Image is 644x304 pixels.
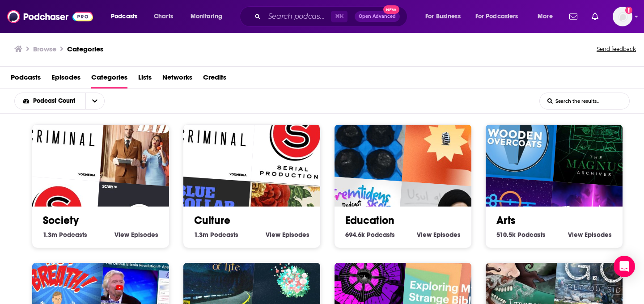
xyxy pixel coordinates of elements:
a: Society [43,214,79,227]
a: Episodes [51,70,80,89]
button: open menu [105,9,149,24]
a: Lists [138,70,152,89]
a: View Culture Episodes [266,231,309,239]
img: Brincando e Aprendendo Com O "Toque De Letra" [320,94,407,182]
img: User Profile [613,7,632,26]
a: Arts [496,214,516,227]
div: Open Intercom Messenger [614,256,635,277]
span: Open Advanced [359,14,396,19]
img: The Magnus Archives [553,100,641,187]
a: Categories [67,45,103,53]
span: View [114,231,129,239]
a: Culture [194,214,230,227]
img: Wooden Overcoats [471,94,559,182]
a: 510.5k Arts Podcasts [496,231,546,239]
span: Logged in as dkcmediatechnyc [613,7,632,26]
button: Show profile menu [613,7,632,26]
span: Podcasts [210,231,238,239]
span: Episodes [282,231,309,239]
span: Episodes [131,231,158,239]
a: 694.6k Education Podcasts [345,231,395,239]
span: 1.3m [194,231,208,239]
div: Search podcasts, credits, & more... [248,6,416,27]
img: Serial [251,100,339,187]
a: Charts [148,9,178,24]
button: open menu [531,9,564,24]
span: ⌘ K [331,11,347,22]
button: Send feedback [594,43,639,55]
a: 1.3m Society Podcasts [43,231,87,239]
a: Networks [162,70,192,89]
span: For Business [425,10,461,23]
button: open menu [419,9,472,24]
span: New [383,5,399,14]
h3: Browse [33,45,56,53]
input: Search podcasts, credits, & more... [264,9,331,24]
a: View Education Episodes [417,231,461,239]
img: Criminal [169,94,256,182]
span: Episodes [585,231,612,239]
img: Criminal [17,94,105,182]
span: Monitoring [191,10,222,23]
span: View [266,231,280,239]
button: open menu [15,98,85,104]
svg: Add a profile image [625,7,632,14]
span: 510.5k [496,231,516,239]
span: Podcasts [111,10,137,23]
span: 1.3m [43,231,57,239]
span: Podcast Count [33,98,78,104]
span: Charts [154,10,173,23]
span: Podcasts [367,231,395,239]
img: Podchaser - Follow, Share and Rate Podcasts [7,8,93,25]
a: Education [345,214,394,227]
a: Show notifications dropdown [588,9,602,24]
span: View [417,231,432,239]
a: Categories [91,70,127,89]
button: Open AdvancedNew [355,11,400,22]
h2: Choose List sort [14,93,119,110]
span: More [538,10,553,23]
span: Episodes [433,231,461,239]
img: Your Mom & Dad [100,100,187,187]
button: open menu [85,93,104,109]
img: educacion en perspectiva [402,100,490,187]
span: Podcasts [517,231,546,239]
a: 1.3m Culture Podcasts [194,231,238,239]
a: Show notifications dropdown [566,9,581,24]
button: open menu [184,9,234,24]
button: open menu [470,9,531,24]
a: View Society Episodes [114,231,158,239]
a: Podcasts [11,70,41,89]
span: View [568,231,583,239]
span: Podcasts [59,231,87,239]
span: For Podcasters [475,10,518,23]
a: Credits [203,70,226,89]
a: View Arts Episodes [568,231,612,239]
span: 694.6k [345,231,365,239]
